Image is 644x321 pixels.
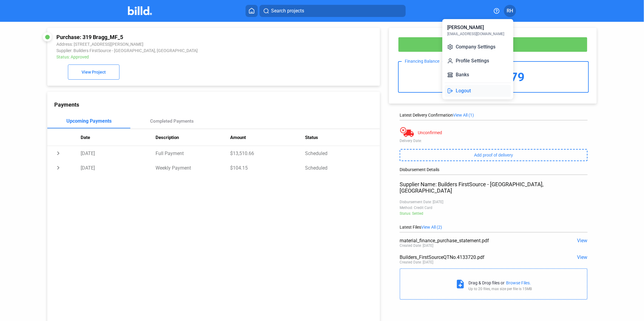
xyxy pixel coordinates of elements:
[447,31,504,37] div: [EMAIL_ADDRESS][DOMAIN_NAME]
[445,55,511,67] button: Profile Settings
[447,24,484,31] div: [PERSON_NAME]
[445,69,511,81] button: Banks
[445,41,511,53] button: Company Settings
[445,85,511,97] button: Logout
